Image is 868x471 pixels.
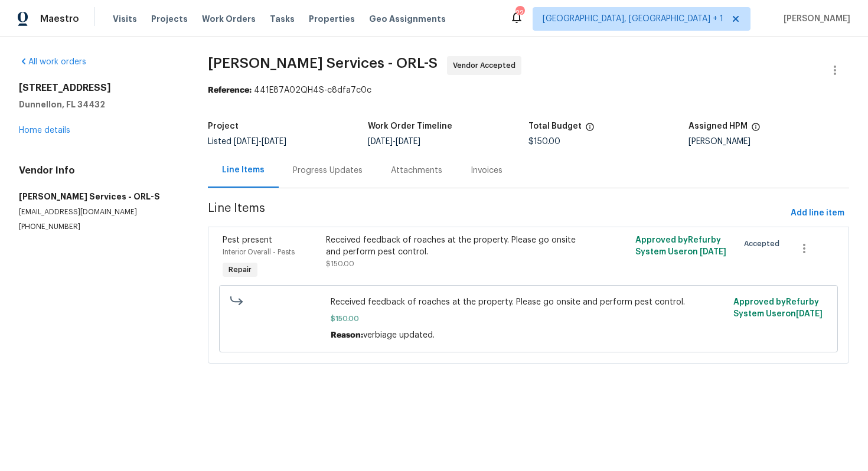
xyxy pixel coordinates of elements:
span: The hpm assigned to this work order. [751,122,761,138]
span: Reason: [331,331,363,339]
span: Repair [224,264,256,276]
h5: Work Order Timeline [368,122,452,130]
div: Progress Updates [293,165,363,176]
h4: Vendor Info [19,165,180,176]
span: Projects [151,13,188,25]
div: Line Items [222,164,265,176]
button: Add line item [786,202,849,224]
div: Attachments [391,165,442,176]
span: Accepted [744,238,784,250]
span: Approved by Refurby System User on [635,236,726,256]
span: Visits [113,13,137,25]
span: [PERSON_NAME] Services - ORL-S [208,56,438,70]
span: Maestro [40,13,79,25]
div: Invoices [471,165,502,176]
span: [DATE] [700,248,726,256]
span: Interior Overall - Pests [223,248,295,256]
span: The total cost of line items that have been proposed by Opendoor. This sum includes line items th... [585,122,595,138]
span: [DATE] [396,138,420,146]
div: 22 [515,7,524,19]
span: Line Items [208,202,786,224]
span: [PERSON_NAME] [779,13,850,25]
span: - [368,138,420,146]
span: Listed [208,138,286,146]
b: Reference: [208,86,252,94]
span: [GEOGRAPHIC_DATA], [GEOGRAPHIC_DATA] + 1 [543,13,723,25]
span: Approved by Refurby System User on [733,298,823,318]
a: All work orders [19,58,86,66]
span: [DATE] [262,138,286,146]
a: Home details [19,126,70,135]
span: $150.00 [326,260,354,267]
span: [DATE] [796,310,823,318]
span: Work Orders [202,13,256,25]
span: Properties [309,13,355,25]
p: [PHONE_NUMBER] [19,222,180,232]
span: $150.00 [331,313,726,325]
h2: [STREET_ADDRESS] [19,82,180,94]
span: Pest present [223,236,272,244]
h5: Assigned HPM [688,122,748,130]
h5: [PERSON_NAME] Services - ORL-S [19,191,180,202]
span: Geo Assignments [369,13,446,25]
span: Add line item [791,206,844,221]
div: Received feedback of roaches at the property. Please go onsite and perform pest control. [326,234,577,258]
span: verbiage updated. [363,331,435,339]
span: $150.00 [528,138,560,146]
span: Received feedback of roaches at the property. Please go onsite and perform pest control. [331,296,726,308]
p: [EMAIL_ADDRESS][DOMAIN_NAME] [19,207,180,217]
h5: Project [208,122,239,130]
span: [DATE] [234,138,259,146]
span: Tasks [270,15,295,23]
div: 441E87A02QH4S-c8dfa7c0c [208,84,849,96]
h5: Total Budget [528,122,582,130]
span: [DATE] [368,138,393,146]
span: - [234,138,286,146]
h5: Dunnellon, FL 34432 [19,99,180,110]
div: [PERSON_NAME] [688,138,849,146]
span: Vendor Accepted [453,60,520,71]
